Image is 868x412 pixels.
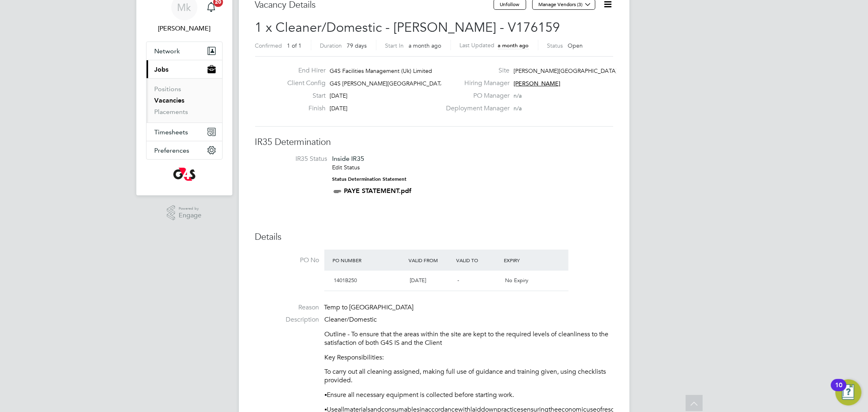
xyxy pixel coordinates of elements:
[255,303,319,312] label: Reason
[331,253,407,267] div: PO Number
[155,66,169,73] span: Jobs
[332,155,365,162] span: Inside IR35
[407,253,454,267] div: Valid From
[155,147,190,154] span: Preferences
[835,385,842,396] div: 10
[347,42,367,49] span: 79 days
[325,316,613,324] p: Cleaner/Domestic
[155,85,181,93] a: Positions
[325,391,613,399] p: ▪Ensure all necessary equipment is collected before starting work.
[281,66,326,75] label: End Hirer
[155,96,185,104] a: Vacancies
[263,155,328,163] label: IR35 Status
[281,79,326,88] label: Client Config
[514,67,617,75] span: [PERSON_NAME][GEOGRAPHIC_DATA]
[502,253,549,267] div: Expiry
[255,231,613,243] h3: Details
[835,379,861,405] button: Open Resource Center, 10 new notifications
[325,330,613,347] p: Outline - To ensure that the areas within the site are kept to the required levels of cleanliness...
[441,79,509,88] label: Hiring Manager
[547,42,563,49] label: Status
[410,277,426,284] span: [DATE]
[281,92,326,100] label: Start
[255,20,560,35] span: 1 x Cleaner/Domestic - [PERSON_NAME] - V176159
[505,277,528,284] span: No Expiry
[460,42,495,49] label: Last Updated
[332,176,407,182] strong: Status Determination Statement
[441,104,509,113] label: Deployment Manager
[155,128,188,136] span: Timesheets
[324,303,414,311] span: Temp to [GEOGRAPHIC_DATA]
[325,353,613,362] p: Key Responsibilities:
[146,123,222,141] button: Timesheets
[568,42,583,49] span: Open
[281,104,326,113] label: Finish
[173,168,195,181] img: g4s-logo-retina.png
[179,205,201,212] span: Powered by
[514,80,560,87] span: [PERSON_NAME]
[255,256,319,265] label: PO No
[146,141,222,159] button: Preferences
[287,42,302,49] span: 1 of 1
[385,42,404,49] label: Start In
[514,92,522,99] span: n/a
[454,253,502,267] div: Valid To
[330,67,432,75] span: G4S Facilities Management (Uk) Limited
[146,78,222,123] div: Jobs
[441,92,509,100] label: PO Manager
[177,2,191,13] span: Mk
[498,42,529,49] span: a month ago
[146,24,223,33] span: Monika krawczyk
[409,42,442,49] span: a month ago
[330,92,348,99] span: [DATE]
[514,105,522,112] span: n/a
[344,187,412,195] a: PAYE STATEMENT.pdf
[320,42,342,49] label: Duration
[441,66,509,75] label: Site
[457,277,459,284] span: -
[334,277,357,284] span: 1401B250
[146,60,222,78] button: Jobs
[146,42,222,60] button: Network
[325,368,613,385] p: To carry out all cleaning assigned, making full use of guidance and training given, using checkli...
[167,205,201,221] a: Powered byEngage
[330,80,482,87] span: G4S [PERSON_NAME][GEOGRAPHIC_DATA] - Operational
[146,168,223,181] a: Go to home page
[155,47,180,55] span: Network
[330,105,348,112] span: [DATE]
[255,42,282,49] label: Confirmed
[179,212,201,219] span: Engage
[255,136,613,148] h3: IR35 Determination
[332,164,360,171] a: Edit Status
[155,108,188,116] a: Placements
[255,316,319,324] label: Description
